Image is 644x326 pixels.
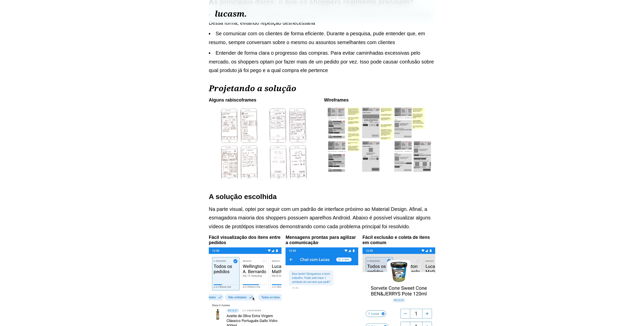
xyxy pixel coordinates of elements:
[286,235,358,245] h4: Mensagens prontas para agilizar a comunicação
[324,97,435,103] h4: Wireframes
[209,235,281,245] h4: Fácil visualização dos itens entre pedidos
[324,105,435,175] a: Captura de tela demonstrando 7 wireframes em tons de cinza. Em cada wireframe está uma proposta d...
[209,49,435,75] li: Entender de forma clara o progresso das compras. Para evitar caminhadas excessivas pelo mercado, ...
[209,97,320,103] h4: Alguns rabiscoframes
[209,105,320,184] a: 8 rabiscoframes desenhados a lápis dentro de uma moldura de celular. Cada rabiscoframe contém uma...
[209,205,435,231] p: Na parte visual, optei por seguir com um padrão de interface próximo ao Material Design. Afinal, ...
[324,105,435,174] img: Captura de tela demonstrando 7 wireframes em tons de cinza. Em cada wireframe está uma proposta d...
[363,235,435,245] h4: Fácil exclusão e coleta de itens em comum
[209,105,320,183] img: 8 rabiscoframes desenhados a lápis dentro de uma moldura de celular. Cada rabiscoframe contém uma...
[209,83,435,93] h2: Projetando a solução
[209,29,435,47] li: Se comunicar com os clientes de forma eficiente. Durante a pesquisa, pude entender que, em resumo...
[209,193,435,201] h3: A solução escolhida
[215,8,247,19] a: Ir para página inicial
